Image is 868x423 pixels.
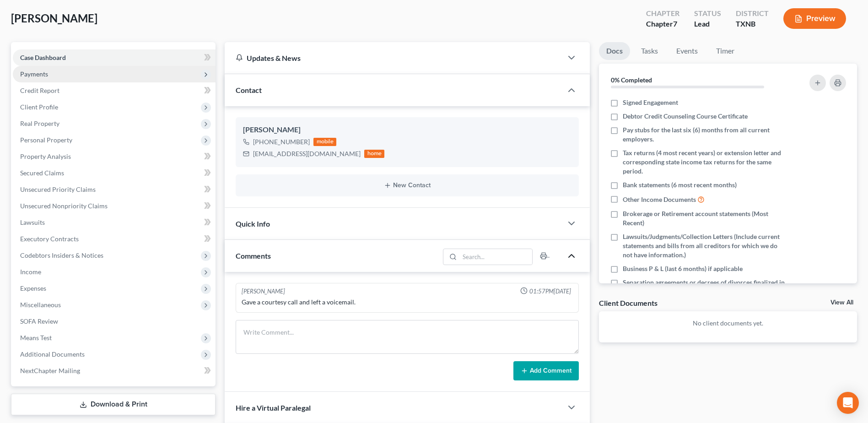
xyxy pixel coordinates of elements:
span: Client Profile [20,103,58,111]
a: Case Dashboard [13,49,216,66]
span: NextChapter Mailing [20,367,80,374]
div: mobile [313,138,336,146]
a: Unsecured Nonpriority Claims [13,198,216,214]
span: Miscellaneous [20,301,61,309]
span: Personal Property [20,136,72,144]
span: 01:57PM[DATE] [529,287,571,296]
span: Other Income Documents [623,195,696,204]
a: Executory Contracts [13,231,216,247]
a: Unsecured Priority Claims [13,181,216,198]
div: Chapter [646,19,679,29]
span: Quick Info [236,219,270,228]
span: 7 [673,19,677,28]
div: [PERSON_NAME] [243,125,571,136]
span: Executory Contracts [20,235,79,243]
span: Pay stubs for the last six (6) months from all current employers. [623,125,785,144]
a: Docs [599,42,630,60]
div: [PHONE_NUMBER] [253,137,310,146]
div: District [736,8,769,19]
div: Open Intercom Messenger [837,392,859,414]
div: Chapter [646,8,679,19]
span: Lawsuits/Judgments/Collection Letters (Include current statements and bills from all creditors fo... [623,232,785,260]
span: SOFA Review [20,317,58,325]
a: Property Analysis [13,148,216,165]
a: Secured Claims [13,165,216,181]
p: No client documents yet. [606,319,850,328]
button: New Contact [243,182,571,189]
span: Hire a Virtual Paralegal [236,403,311,412]
a: Lawsuits [13,214,216,231]
button: Add Comment [513,361,579,380]
a: Tasks [634,42,665,60]
a: View All [830,299,853,306]
div: Client Documents [599,298,658,308]
a: Events [669,42,705,60]
span: Real Property [20,119,59,127]
div: home [364,150,384,158]
span: Secured Claims [20,169,64,177]
span: Comments [236,251,271,260]
span: Means Test [20,334,52,342]
a: Download & Print [11,394,216,415]
span: Credit Report [20,87,59,94]
span: Contact [236,86,262,94]
span: Bank statements (6 most recent months) [623,180,737,190]
a: Credit Report [13,82,216,99]
span: Codebtors Insiders & Notices [20,251,103,259]
div: Updates & News [236,53,551,63]
span: Business P & L (last 6 months) if applicable [623,264,743,273]
span: Brokerage or Retirement account statements (Most Recent) [623,209,785,228]
span: Debtor Credit Counseling Course Certificate [623,112,748,121]
input: Search... [459,249,532,265]
a: SOFA Review [13,313,216,330]
span: [PERSON_NAME] [11,11,97,25]
button: Preview [783,8,846,29]
div: TXNB [736,19,769,29]
span: Income [20,268,41,276]
div: [EMAIL_ADDRESS][DOMAIN_NAME] [253,149,361,158]
div: [PERSON_NAME] [242,287,285,296]
span: Lawsuits [20,218,45,226]
div: Lead [694,19,721,29]
span: Case Dashboard [20,54,66,61]
span: Payments [20,70,48,78]
span: Unsecured Nonpriority Claims [20,202,108,210]
span: Additional Documents [20,350,85,358]
div: Gave a courtesy call and left a voicemail. [242,298,573,307]
span: Expenses [20,284,46,292]
span: Unsecured Priority Claims [20,185,96,193]
a: NextChapter Mailing [13,363,216,379]
a: Timer [709,42,742,60]
span: Property Analysis [20,152,71,160]
strong: 0% Completed [611,76,652,84]
span: Tax returns (4 most recent years) or extension letter and corresponding state income tax returns ... [623,148,785,176]
div: Status [694,8,721,19]
span: Signed Engagement [623,98,678,107]
span: Separation agreements or decrees of divorces finalized in the past 2 years [623,278,785,296]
